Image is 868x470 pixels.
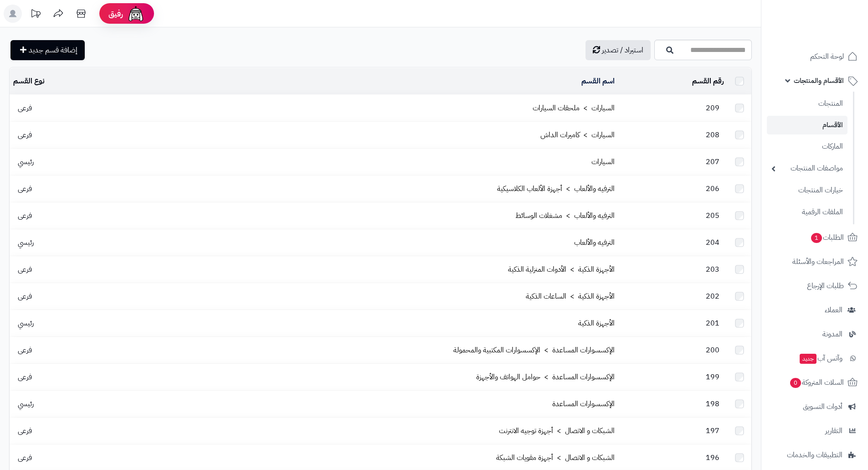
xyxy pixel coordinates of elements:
span: لوحة التحكم [810,50,844,63]
span: 196 [701,452,724,463]
a: الترفيه والألعاب > أجهزة الألعاب الكلاسيكية [497,183,615,194]
a: المراجعات والأسئلة [767,251,863,273]
a: المدونة [767,323,863,345]
span: إضافة قسم جديد [29,45,77,56]
span: 204 [701,237,724,248]
a: الأقسام [767,116,847,134]
span: فرعى [13,345,36,356]
span: 201 [701,318,724,329]
span: 199 [701,372,724,382]
a: السيارات > كاميرات الداش [540,129,615,140]
a: اسم القسم [581,76,615,87]
span: أدوات التسويق [803,400,842,413]
a: الأجهزة الذكية [578,318,615,329]
a: الطلبات1 [767,227,863,248]
span: 197 [701,425,724,436]
a: الترفيه والألعاب > مشغلات الوسائط [515,210,615,221]
span: فرعى [13,372,36,382]
a: استيراد / تصدير [586,40,651,60]
span: فرعى [13,264,36,275]
span: 0 [790,378,801,388]
span: 198 [701,398,724,409]
a: التقارير [767,420,863,442]
span: فرعى [13,210,36,221]
a: تحديثات المنصة [24,5,47,25]
a: الماركات [767,137,847,156]
span: رئيسي [13,156,38,167]
span: الأقسام والمنتجات [794,74,844,87]
span: فرعى [13,291,36,302]
span: 207 [701,156,724,167]
span: جديد [800,354,817,364]
a: التطبيقات والخدمات [767,444,863,466]
a: المنتجات [767,94,847,114]
a: مواصفات المنتجات [767,159,847,178]
span: 200 [701,345,724,356]
a: الشبكات و الاتصال > أجهزة توجيه الانترنت [499,425,615,436]
span: طلبات الإرجاع [807,279,844,292]
a: السيارات > ملحقات السيارات [533,103,615,114]
span: وآتس آب [799,352,842,365]
a: خيارات المنتجات [767,181,847,200]
span: التطبيقات والخدمات [787,449,842,461]
span: رئيسي [13,237,38,248]
a: السيارات [591,156,615,167]
a: الترفيه والألعاب [574,237,615,248]
a: الشبكات و الاتصال > أجهزة مقويات الشبكة [496,452,615,463]
span: 205 [701,210,724,221]
a: العملاء [767,299,863,321]
a: الأجهزة الذكية > الساعات الذكية [526,291,615,302]
span: الطلبات [810,231,844,244]
span: رفيق [108,8,123,19]
span: فرعى [13,103,36,114]
span: فرعى [13,183,36,194]
a: الإكسسوارات المساعدة > حوامل الهواتف والأجهزة [476,372,615,382]
span: المراجعات والأسئلة [792,255,844,268]
span: 206 [701,183,724,194]
a: إضافة قسم جديد [10,40,85,60]
span: 1 [811,233,822,243]
div: رقم القسم [622,76,724,87]
a: الإكسسوارات المساعدة > الإكسسوارات المكتبية والمحمولة [453,345,615,356]
span: استيراد / تصدير [602,45,643,56]
a: الأجهزة الذكية > الأدوات المنزلية الذكية [508,264,615,275]
a: الملفات الرقمية [767,202,847,222]
a: الإكسسوارات المساعدة [552,398,615,409]
span: فرعى [13,425,36,436]
img: ai-face.png [127,5,145,23]
span: رئيسي [13,318,38,329]
span: التقارير [825,424,842,437]
span: العملاء [825,304,842,316]
td: نوع القسم [10,68,118,94]
span: السلات المتروكة [789,376,844,389]
a: السلات المتروكة0 [767,372,863,393]
span: 209 [701,103,724,114]
span: 208 [701,129,724,140]
a: وآتس آبجديد [767,347,863,369]
a: لوحة التحكم [767,46,863,67]
span: رئيسي [13,398,38,409]
span: فرعى [13,129,36,140]
span: المدونة [822,328,842,341]
span: 202 [701,291,724,302]
span: 203 [701,264,724,275]
a: طلبات الإرجاع [767,275,863,297]
a: أدوات التسويق [767,396,863,418]
span: فرعى [13,452,36,463]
